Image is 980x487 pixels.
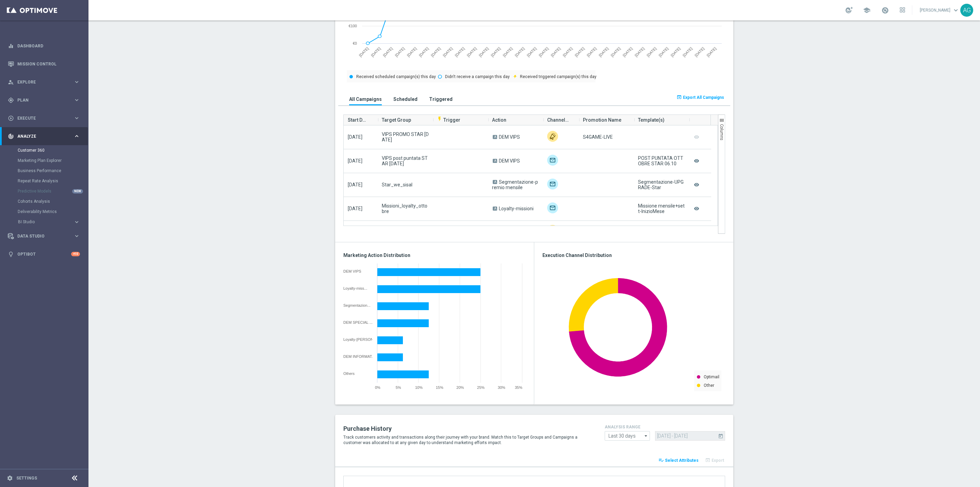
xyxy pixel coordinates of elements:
[7,116,80,121] div: play_circle_outline Execute keyboard_arrow_right
[18,220,67,224] span: BI Studio
[353,41,357,45] text: €0
[72,189,83,194] div: NEW
[392,93,419,105] button: Scheduled
[17,245,71,263] a: Optibot
[8,55,80,73] div: Mission Control
[418,46,429,58] text: [DATE]
[8,245,80,263] div: Optibot
[670,46,681,58] text: [DATE]
[18,155,88,166] div: Marketing Plan Explorer
[919,5,960,15] a: [PERSON_NAME]keyboard_arrow_down
[394,46,405,58] text: [DATE]
[605,431,650,441] input: analysis range
[550,46,561,58] text: [DATE]
[7,252,80,257] button: lightbulb Optibot +10
[382,203,429,214] span: Missioni_loyalty_ottobre
[18,196,88,207] div: Cohorts Analysis
[16,476,37,480] a: Settings
[348,182,362,187] span: [DATE]
[583,113,621,127] span: Promotion Name
[499,206,534,211] span: Loyalty-missioni
[370,46,381,58] text: [DATE]
[429,96,453,102] h3: Triggered
[382,132,429,142] span: VIPS PROMO STAR [DATE]
[693,156,700,166] i: remove_red_eye
[8,97,73,103] div: Plan
[18,166,88,176] div: Business Performance
[427,93,454,105] button: Triggered
[396,385,401,390] span: 5%
[17,116,73,120] span: Execute
[347,93,383,105] button: All Campaigns
[343,269,372,273] div: DEM VIPS
[547,202,558,213] div: Optimail
[499,158,520,164] span: DEM VIPS
[73,79,80,85] i: keyboard_arrow_right
[622,46,633,58] text: [DATE]
[356,74,436,79] text: Received scheduled campaign(s) this day
[8,233,73,239] div: Data Studio
[7,134,80,139] button: track_changes Analyze keyboard_arrow_right
[343,286,372,290] div: Loyalty-missioni
[658,457,664,463] i: playlist_add_check
[73,97,80,103] i: keyboard_arrow_right
[382,155,429,166] span: VIPS post puntata STAR [DATE]
[547,179,558,189] img: Optimail
[343,371,372,376] div: Others
[393,96,418,102] h3: Scheduled
[493,180,497,184] span: A
[73,233,80,239] i: keyboard_arrow_right
[437,116,442,122] i: flash_on
[71,252,80,256] div: +10
[7,97,80,103] button: gps_fixed Plan keyboard_arrow_right
[73,219,80,225] i: keyboard_arrow_right
[498,385,505,390] span: 30%
[382,182,412,187] span: Star_we_sisal
[18,207,88,217] div: Deliverability Metrics
[18,186,88,196] div: Predictive Models
[952,6,960,14] span: keyboard_arrow_down
[547,113,569,127] span: Channel(s)
[8,115,14,121] i: play_circle_outline
[638,179,685,190] div: Segmentazione-UPGRADE-Star
[348,113,368,127] span: Start Date
[646,46,657,58] text: [DATE]
[343,303,372,307] div: Segmentazione-premio mensile
[492,113,506,127] span: Action
[406,46,418,58] text: [DATE]
[454,46,465,58] text: [DATE]
[348,158,362,164] span: [DATE]
[547,155,558,166] img: Optimail
[17,80,73,84] span: Explore
[638,203,685,214] div: Missione mensile+sett-InizioMese
[445,74,510,79] text: Didn't receive a campaign this day
[348,206,362,211] span: [DATE]
[598,46,609,58] text: [DATE]
[18,168,71,173] a: Business Performance
[638,113,665,127] span: Template(s)
[675,93,725,102] button: open_in_browser Export All Campaigns
[638,155,685,166] div: POST PUNTATA OTTOBRE STAR 06.10
[547,225,558,236] div: Other
[7,233,80,239] button: Data Studio keyboard_arrow_right
[542,252,725,258] h3: Execution Channel Distribution
[490,46,501,58] text: [DATE]
[18,178,71,184] a: Repeat Rate Analysis
[349,24,357,28] text: €100
[658,46,669,58] text: [DATE]
[682,46,693,58] text: [DATE]
[18,199,71,204] a: Cohorts Analysis
[18,176,88,186] div: Repeat Rate Analysis
[18,220,73,224] div: BI Studio
[493,207,497,211] span: A
[610,46,621,58] text: [DATE]
[343,354,372,359] div: DEM INFORMATIVA LOTTERIE
[493,135,497,139] span: A
[515,385,522,390] span: 35%
[8,37,80,55] div: Dashboard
